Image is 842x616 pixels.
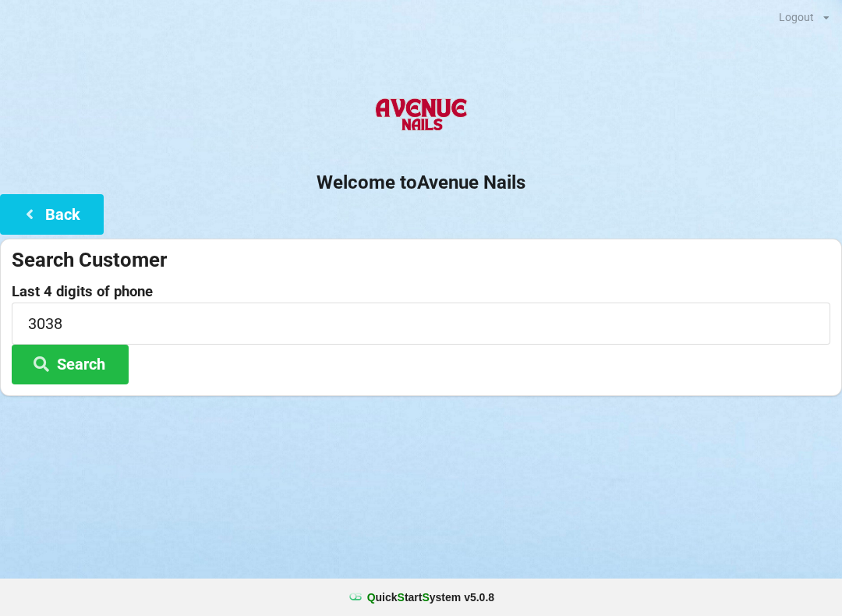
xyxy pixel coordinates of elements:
div: Logout [779,12,814,23]
img: favicon.ico [348,589,363,605]
span: S [398,591,405,604]
img: AvenueNails-Logo.png [369,85,472,147]
span: S [422,591,429,604]
button: Search [12,345,129,384]
span: Q [367,591,376,604]
b: uick tart ystem v 5.0.8 [367,589,494,605]
label: Last 4 digits of phone [12,284,830,299]
input: 0000 [12,303,830,344]
div: Search Customer [12,247,830,273]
